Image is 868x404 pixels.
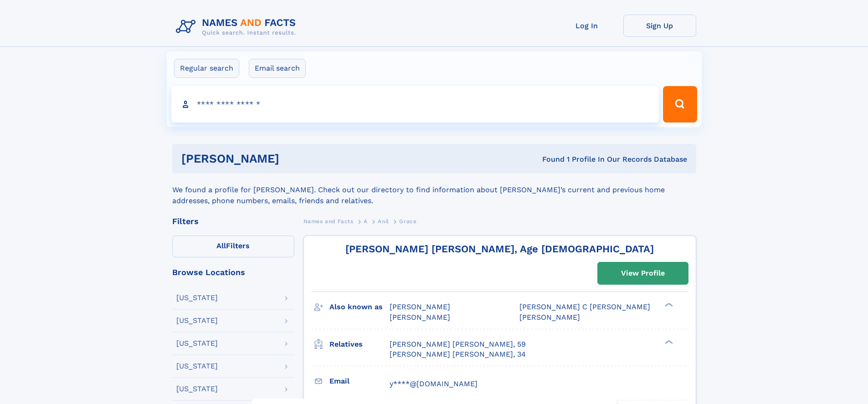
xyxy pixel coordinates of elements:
a: [PERSON_NAME] [PERSON_NAME], 34 [390,349,526,359]
span: [PERSON_NAME] [390,313,450,322]
a: [PERSON_NAME] [PERSON_NAME], 59 [390,339,526,349]
div: View Profile [621,263,665,284]
a: Names and Facts [303,215,354,227]
a: [PERSON_NAME] [PERSON_NAME], Age [DEMOGRAPHIC_DATA] [345,243,654,255]
div: [US_STATE] [176,385,218,393]
a: View Profile [598,262,688,284]
div: [US_STATE] [176,363,218,370]
a: Sign Up [623,15,696,37]
span: [PERSON_NAME] C [PERSON_NAME] [519,302,650,311]
div: [US_STATE] [176,317,218,324]
label: Filters [172,235,294,257]
h3: Email [329,373,390,389]
a: Anil [378,215,389,227]
span: [PERSON_NAME] [390,302,450,311]
div: We found a profile for [PERSON_NAME]. Check out our directory to find information about [PERSON_N... [172,174,696,206]
div: Filters [172,217,294,225]
div: Browse Locations [172,268,294,276]
h3: Also known as [329,299,390,315]
span: All [216,241,226,250]
div: [US_STATE] [176,340,218,347]
a: Log In [550,15,623,37]
h3: Relatives [329,337,390,352]
h1: [PERSON_NAME] [181,153,411,164]
span: [PERSON_NAME] [519,313,580,322]
div: [US_STATE] [176,294,218,302]
label: Regular search [174,59,239,78]
span: A [364,218,368,225]
span: Grace [399,218,416,225]
div: Found 1 Profile In Our Records Database [411,154,687,164]
label: Email search [249,59,306,78]
div: ❯ [663,339,673,345]
input: search input [171,86,659,123]
div: ❯ [663,302,673,308]
span: Anil [378,218,389,225]
a: A [364,215,368,227]
img: Logo Names and Facts [172,15,303,39]
button: Search Button [663,86,697,123]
